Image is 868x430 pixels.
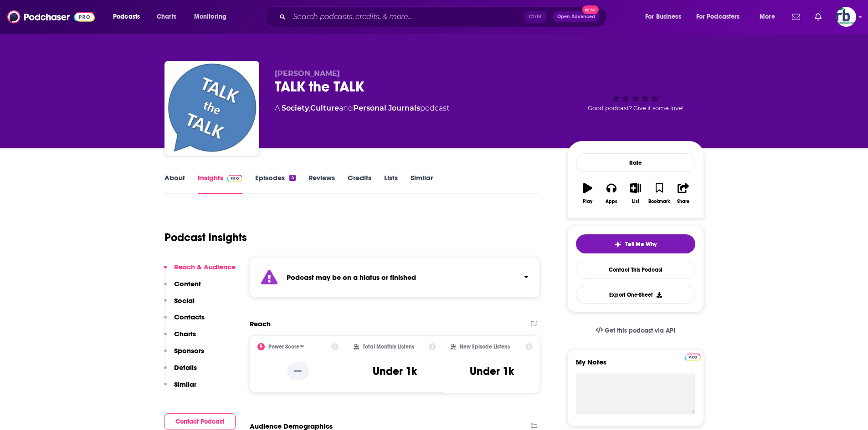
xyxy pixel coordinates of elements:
[174,263,236,271] p: Reach & Audience
[576,286,695,304] button: Export One-Sheet
[557,15,595,19] span: Open Advanced
[384,173,398,194] a: Lists
[164,263,236,279] button: Reach & Audience
[363,344,414,350] h2: Total Monthly Listens
[174,313,205,321] p: Contacts
[647,177,671,210] button: Bookmark
[470,364,514,378] h3: Under 1k
[287,362,309,380] p: --
[353,104,420,112] a: Personal Journals
[227,175,243,182] img: Podchaser Pro
[671,177,695,210] button: Share
[348,173,371,194] a: Credits
[164,231,247,244] h1: Podcast Insights
[188,10,238,24] button: open menu
[164,363,197,380] button: Details
[174,329,196,338] p: Charts
[836,7,856,27] span: Logged in as johannarb
[606,199,617,204] div: Apps
[623,177,647,210] button: List
[174,346,204,355] p: Sponsors
[576,177,600,210] button: Play
[460,344,510,350] h2: New Episode Listens
[275,103,449,114] div: A podcast
[677,199,689,204] div: Share
[107,10,152,24] button: open menu
[524,11,546,23] span: Ctrl K
[648,199,670,204] div: Bookmark
[174,363,197,372] p: Details
[685,354,701,361] img: Podchaser Pro
[639,10,693,24] button: open menu
[275,69,340,78] span: [PERSON_NAME]
[310,104,339,112] a: Culture
[373,364,417,378] h3: Under 1k
[198,173,243,194] a: InsightsPodchaser Pro
[174,279,201,288] p: Content
[268,344,304,350] h2: Power Score™
[164,346,204,363] button: Sponsors
[164,329,196,346] button: Charts
[164,313,205,329] button: Contacts
[308,173,335,194] a: Reviews
[7,8,95,25] img: Podchaser - Follow, Share and Rate Podcasts
[600,177,623,210] button: Apps
[625,241,657,248] span: Tell Me Why
[157,10,176,23] span: Charts
[174,380,196,389] p: Similar
[164,380,196,397] button: Similar
[164,173,185,194] a: About
[273,6,616,27] div: Search podcasts, credits, & more...
[588,105,683,111] span: Good podcast? Give it some love!
[788,9,804,25] a: Show notifications dropdown
[836,7,856,27] img: User Profile
[151,10,182,24] a: Charts
[174,296,195,305] p: Social
[553,11,599,22] button: Open AdvancedNew
[753,10,786,24] button: open menu
[567,69,704,126] div: Good podcast? Give it some love!
[588,319,683,342] a: Get this podcast via API
[582,5,599,14] span: New
[255,173,295,194] a: Episodes4
[576,358,695,374] label: My Notes
[576,261,695,278] a: Contact This Podcast
[605,327,675,334] span: Get this podcast via API
[583,199,592,204] div: Play
[339,104,353,112] span: and
[685,352,701,361] a: Pro website
[289,10,524,24] input: Search podcasts, credits, & more...
[411,173,433,194] a: Similar
[645,10,681,23] span: For Business
[250,319,271,328] h2: Reach
[282,104,309,112] a: Society
[164,296,195,313] button: Social
[250,257,540,298] section: Click to expand status details
[696,10,740,23] span: For Podcasters
[164,279,201,296] button: Content
[576,153,695,172] div: Rate
[289,175,295,181] div: 4
[287,273,416,282] strong: Podcast may be on a hiatus or finished
[309,104,310,112] span: ,
[811,9,825,25] a: Show notifications dropdown
[760,10,775,23] span: More
[632,199,639,204] div: List
[166,63,257,154] img: TALK the TALK
[690,10,753,24] button: open menu
[164,413,236,430] button: Contact Podcast
[836,7,856,27] button: Show profile menu
[113,10,140,23] span: Podcasts
[194,10,226,23] span: Monitoring
[614,241,621,248] img: tell me why sparkle
[576,234,695,253] button: tell me why sparkleTell Me Why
